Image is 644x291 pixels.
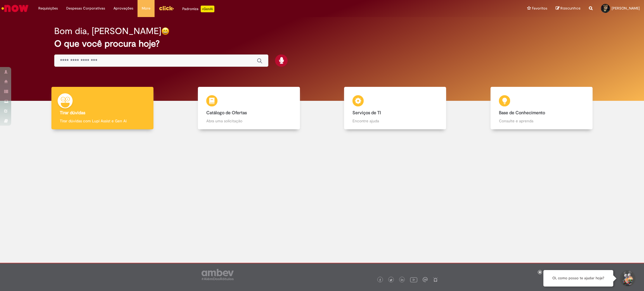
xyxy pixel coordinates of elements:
[352,118,438,124] p: Encontre ajuda
[532,6,547,11] span: Favoritos
[410,276,417,283] img: logo_footer_youtube.png
[206,118,292,124] p: Abra uma solicitação
[182,6,214,12] div: Padroniza
[60,118,145,124] p: Tirar dúvidas com Lupi Assist e Gen Ai
[176,87,322,130] a: Catálogo de Ofertas Abra uma solicitação
[468,87,615,130] a: Base de Conhecimento Consulte e aprenda
[60,110,85,116] b: Tirar dúvidas
[390,279,392,282] img: logo_footer_twitter.png
[206,110,247,116] b: Catálogo de Ofertas
[619,270,636,287] button: Iniciar Conversa de Suporte
[401,278,404,282] img: logo_footer_linkedin.png
[202,269,234,280] img: logo_footer_ambev_rotulo_gray.png
[161,27,169,35] img: happy-face.png
[556,6,581,11] a: Rascunhos
[201,6,214,12] p: +GenAi
[499,118,584,124] p: Consulte e aprenda
[352,110,381,116] b: Serviços de TI
[29,87,176,130] a: Tirar dúvidas Tirar dúvidas com Lupi Assist e Gen Ai
[379,279,382,282] img: logo_footer_facebook.png
[66,6,105,11] span: Despesas Corporativas
[560,6,581,11] span: Rascunhos
[113,6,133,11] span: Aprovações
[54,39,590,49] h2: O que você procura hoje?
[142,6,150,11] span: More
[159,4,174,12] img: click_logo_yellow_360x200.png
[433,277,438,282] img: logo_footer_naosei.png
[1,3,29,14] img: ServiceNow
[423,277,428,282] img: logo_footer_workplace.png
[322,87,468,130] a: Serviços de TI Encontre ajuda
[499,110,545,116] b: Base de Conhecimento
[54,26,161,36] h2: Bom dia, [PERSON_NAME]
[543,270,613,287] div: Oi, como posso te ajudar hoje?
[612,6,640,11] span: [PERSON_NAME]
[38,6,58,11] span: Requisições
